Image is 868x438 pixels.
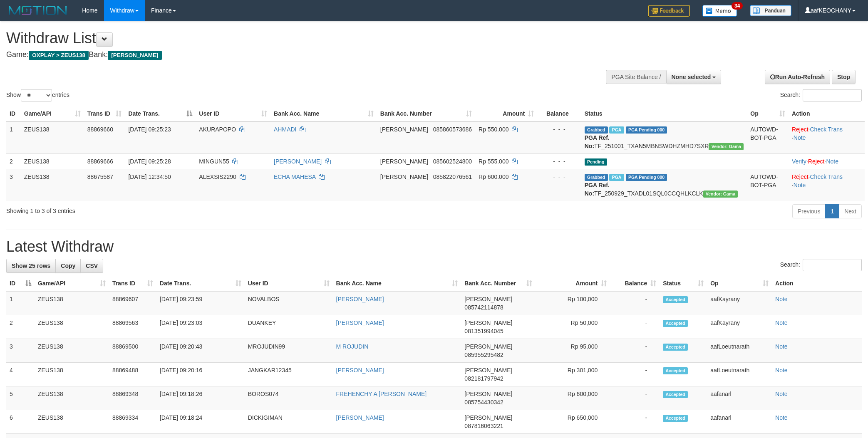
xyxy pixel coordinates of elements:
a: Stop [832,70,856,84]
td: ZEUS138 [35,386,109,410]
span: [PERSON_NAME] [380,173,428,180]
span: Copy 085602524800 to clipboard [433,158,472,165]
th: Trans ID: activate to sort column ascending [109,276,156,291]
a: Note [775,367,788,374]
a: Reject [792,126,808,133]
select: Showentries [21,89,52,101]
span: Rp 555.000 [479,158,508,165]
span: Accepted [663,296,688,303]
span: Copy 085955295482 to clipboard [464,351,503,358]
a: [PERSON_NAME] [336,319,384,326]
a: Reject [808,158,825,165]
td: Rp 100,000 [536,291,610,315]
th: ID [6,106,21,121]
td: AUTOWD-BOT-PGA [747,121,789,154]
td: [DATE] 09:18:24 [156,410,245,434]
td: 2 [6,153,21,169]
span: Accepted [663,391,688,398]
span: [PERSON_NAME] [108,51,161,60]
span: Accepted [663,320,688,327]
span: [PERSON_NAME] [464,319,512,326]
span: Grabbed [585,174,608,181]
a: Note [775,414,788,421]
th: Bank Acc. Number: activate to sort column ascending [461,276,536,291]
a: Reject [792,173,808,180]
h1: Withdraw List [6,30,570,47]
a: AHMADI [274,126,296,133]
a: FREHENCHY A [PERSON_NAME] [336,391,427,397]
td: - [610,386,660,410]
span: ALEXSIS2290 [199,173,236,180]
a: 1 [825,204,839,218]
th: Op: activate to sort column ascending [707,276,772,291]
td: Rp 95,000 [536,339,610,363]
th: Amount: activate to sort column ascending [475,106,537,121]
a: ECHA MAHESA [274,173,315,180]
td: AUTOWD-BOT-PGA [747,169,789,201]
td: BOROS074 [245,386,333,410]
th: Date Trans.: activate to sort column descending [125,106,196,121]
span: [PERSON_NAME] [464,343,512,350]
span: [PERSON_NAME] [464,391,512,397]
td: ZEUS138 [35,315,109,339]
span: [PERSON_NAME] [464,414,512,421]
th: Bank Acc. Name: activate to sort column ascending [270,106,377,121]
span: Copy 087816063221 to clipboard [464,423,503,429]
a: [PERSON_NAME] [336,367,384,374]
span: Vendor URL: https://trx31.1velocity.biz [703,191,738,198]
td: 2 [6,315,35,339]
span: Copy 085860573686 to clipboard [433,126,472,133]
a: Show 25 rows [6,259,56,273]
span: Show 25 rows [12,262,50,269]
a: [PERSON_NAME] [274,158,322,165]
span: Marked by aafanarl [609,126,624,134]
td: - [610,315,660,339]
span: MINGUN55 [199,158,229,165]
span: Rp 600.000 [479,173,508,180]
span: Grabbed [585,126,608,134]
td: aafanarl [707,386,772,410]
td: aafanarl [707,410,772,434]
td: aafLoeutnarath [707,339,772,363]
td: [DATE] 09:20:43 [156,339,245,363]
span: Copy 082181797942 to clipboard [464,375,503,382]
td: ZEUS138 [35,291,109,315]
a: Note [775,296,788,302]
a: Check Trans [810,173,843,180]
a: [PERSON_NAME] [336,296,384,302]
th: Action [772,276,862,291]
td: · · [789,121,865,154]
span: [PERSON_NAME] [380,126,428,133]
td: [DATE] 09:20:16 [156,363,245,386]
span: [PERSON_NAME] [380,158,428,165]
b: PGA Ref. No: [585,134,610,149]
td: - [610,291,660,315]
th: Amount: activate to sort column ascending [536,276,610,291]
td: NOVALBOS [245,291,333,315]
td: aafKayrany [707,291,772,315]
th: Date Trans.: activate to sort column ascending [156,276,245,291]
td: 3 [6,169,21,201]
h1: Latest Withdraw [6,238,862,255]
span: OXPLAY > ZEUS138 [29,51,89,60]
td: 6 [6,410,35,434]
th: Status: activate to sort column ascending [660,276,707,291]
a: Previous [792,204,826,218]
button: None selected [666,70,722,84]
span: Accepted [663,415,688,422]
td: ZEUS138 [35,363,109,386]
span: Accepted [663,367,688,374]
a: Note [794,182,806,188]
th: User ID: activate to sort column ascending [196,106,270,121]
span: PGA Pending [626,174,667,181]
span: Accepted [663,344,688,351]
label: Search: [780,89,862,101]
td: 88869488 [109,363,156,386]
span: Vendor URL: https://trx31.1velocity.biz [709,143,744,150]
img: MOTION_logo.png [6,4,69,17]
td: 1 [6,291,35,315]
span: PGA Pending [626,126,667,134]
div: - - - [541,157,578,166]
td: · · [789,153,865,169]
td: Rp 600,000 [536,386,610,410]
